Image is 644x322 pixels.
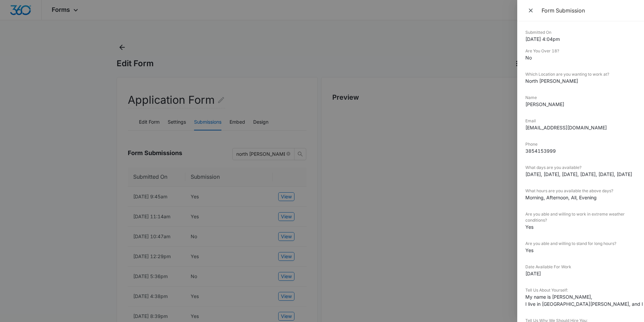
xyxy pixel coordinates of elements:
dt: Tell Us About Yourself: [525,287,636,293]
dt: Email [525,118,636,124]
dd: No [525,54,636,61]
dd: My name is [PERSON_NAME], I live in [GEOGRAPHIC_DATA][PERSON_NAME], and I am a senior attending [... [525,293,636,307]
dd: Morning, Afternoon, All, Evening [525,194,636,201]
dt: Name [525,95,636,101]
dd: Yes [525,223,636,230]
dt: Are you able and willing to stand for long hours? [525,241,636,247]
dd: 3854153999 [525,147,636,154]
span: Close [527,6,535,15]
dt: Date Available For Work [525,264,636,270]
dt: Are you able and willing to work in extreme weather conditions? [525,211,636,223]
dt: Phone [525,141,636,147]
div: Form Submission [542,7,636,14]
dt: Are You Over 18? [525,48,636,54]
dt: Which Location are you wanting to work at? [525,71,636,77]
dd: [EMAIL_ADDRESS][DOMAIN_NAME] [525,124,636,131]
dd: [DATE] 4:04pm [525,35,636,43]
dt: Submitted On [525,29,636,35]
dt: What days are you available? [525,165,636,171]
dd: North [PERSON_NAME] [525,77,636,84]
dd: [DATE] [525,270,636,277]
dt: What hours are you available the above days? [525,188,636,194]
button: Close [525,5,538,16]
dd: Yes [525,247,636,254]
dd: [PERSON_NAME] [525,101,636,108]
dd: [DATE], [DATE], [DATE], [DATE], [DATE], [DATE] [525,171,636,178]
